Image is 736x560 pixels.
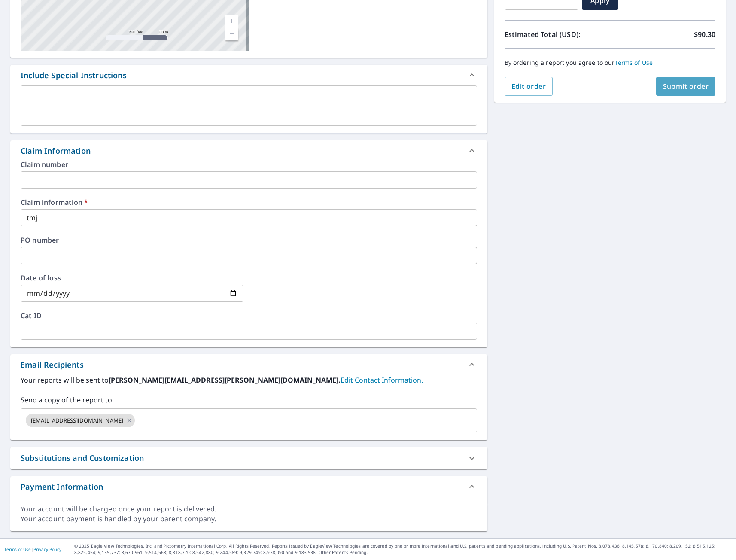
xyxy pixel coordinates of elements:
[4,546,31,552] a: Terms of Use
[10,447,487,469] div: Substitutions and Customization
[10,140,487,161] div: Claim Information
[10,65,487,85] div: Include Special Instructions
[505,29,610,40] p: Estimated Total (USD):
[21,359,84,371] div: Email Recipients
[615,58,653,67] a: Terms of Use
[505,77,553,96] button: Edit order
[663,82,709,91] span: Submit order
[694,29,715,40] p: $90.30
[21,145,91,157] div: Claim Information
[21,375,477,385] label: Your reports will be sent to
[21,274,243,281] label: Date of loss
[21,514,477,524] div: Your account payment is handled by your parent company.
[225,15,238,27] a: Current Level 17, Zoom In
[21,452,144,464] div: Substitutions and Customization
[26,414,135,427] div: [EMAIL_ADDRESS][DOMAIN_NAME]
[505,59,715,67] p: By ordering a report you agree to our
[656,77,716,96] button: Submit order
[21,395,477,405] label: Send a copy of the report to:
[21,237,477,243] label: PO number
[225,27,238,40] a: Current Level 17, Zoom Out
[21,199,477,206] label: Claim information
[21,504,477,514] div: Your account will be charged once your report is delivered.
[511,82,546,91] span: Edit order
[10,354,487,375] div: Email Recipients
[341,375,423,385] a: EditContactInfo
[74,543,732,556] p: © 2025 Eagle View Technologies, Inc. and Pictometry International Corp. All Rights Reserved. Repo...
[109,375,341,385] b: [PERSON_NAME][EMAIL_ADDRESS][PERSON_NAME][DOMAIN_NAME].
[21,481,103,493] div: Payment Information
[4,547,61,552] p: |
[33,546,61,552] a: Privacy Policy
[21,161,477,168] label: Claim number
[26,417,128,425] span: [EMAIL_ADDRESS][DOMAIN_NAME]
[10,476,487,497] div: Payment Information
[21,312,477,319] label: Cat ID
[21,70,127,81] div: Include Special Instructions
